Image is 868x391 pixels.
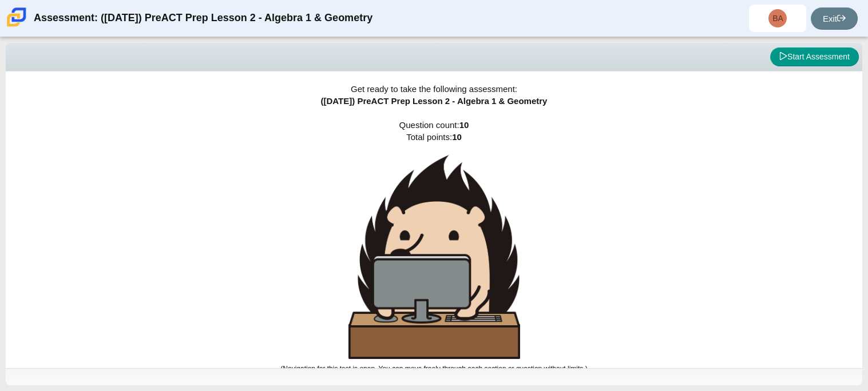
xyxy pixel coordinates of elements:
[321,96,548,106] span: ([DATE]) PreACT Prep Lesson 2 - Algebra 1 & Geometry
[348,155,520,359] img: hedgehog-behind-computer-large.png
[5,21,29,31] a: Carmen School of Science & Technology
[351,84,517,94] span: Get ready to take the following assessment:
[459,120,469,130] b: 10
[5,5,29,29] img: Carmen School of Science & Technology
[770,47,859,67] button: Start Assessment
[280,365,587,373] small: (Navigation for this test is open. You can move freely through each section or question without l...
[811,7,858,30] a: Exit
[280,120,587,373] span: Question count: Total points:
[452,132,462,142] b: 10
[772,14,783,22] span: BA
[34,5,372,32] div: Assessment: ([DATE]) PreACT Prep Lesson 2 - Algebra 1 & Geometry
